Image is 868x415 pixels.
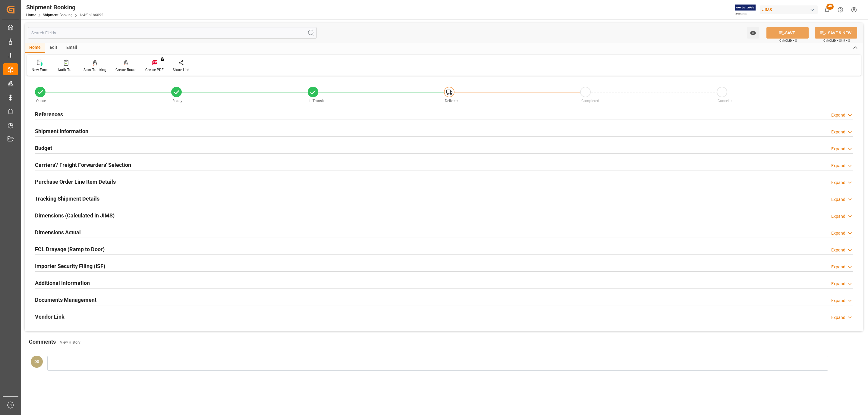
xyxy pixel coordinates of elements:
span: Quote [36,99,46,103]
div: Expand [831,163,845,169]
h2: Tracking Shipment Details [35,195,99,203]
h2: Dimensions Actual [35,228,81,236]
div: Start Tracking [83,67,106,73]
div: Expand [831,129,845,135]
button: SAVE & NEW [815,27,857,39]
div: Expand [831,112,845,118]
div: Shipment Booking [26,3,103,12]
button: JIMS [760,4,820,15]
div: Expand [831,230,845,236]
button: Help Center [834,3,847,17]
span: Completed [581,99,599,103]
div: Share Link [173,67,190,73]
span: Cancelled [718,99,734,103]
a: Home [26,13,36,17]
h2: Vendor Link [35,313,64,321]
div: Edit [45,43,62,53]
div: Expand [831,281,845,287]
div: JIMS [760,5,818,14]
div: Expand [831,247,845,253]
h2: Documents Management [35,296,96,304]
span: Delivered [445,99,460,103]
button: open menu [747,27,759,39]
h2: References [35,110,63,118]
div: Create Route [115,67,136,73]
h2: Carriers'/ Freight Forwarders' Selection [35,161,131,169]
div: Audit Trail [58,67,74,73]
span: 40 [826,4,834,10]
div: Expand [831,314,845,321]
img: Exertis%20JAM%20-%20Email%20Logo.jpg_1722504956.jpg [735,5,756,15]
h2: Importer Security Filing (ISF) [35,262,105,270]
span: DS [34,359,39,364]
a: View History [60,340,80,345]
h2: Budget [35,144,52,152]
span: Ctrl/CMD + Shift + S [823,38,850,43]
div: Email [62,43,82,53]
h2: Shipment Information [35,127,88,135]
button: SAVE [766,27,809,39]
h2: Additional Information [35,279,90,287]
h2: Dimensions (Calculated in JIMS) [35,211,115,220]
span: In-Transit [309,99,324,103]
h2: Purchase Order Line Item Details [35,178,116,186]
div: Home [25,43,45,53]
div: Expand [831,146,845,152]
div: Expand [831,196,845,203]
span: Ready [172,99,182,103]
div: Expand [831,179,845,186]
h2: Comments [29,338,56,346]
button: show 40 new notifications [820,3,834,17]
div: Expand [831,264,845,270]
input: Search Fields [28,27,317,39]
div: Expand [831,213,845,220]
a: Shipment Booking [43,13,73,17]
span: Ctrl/CMD + S [779,38,797,43]
div: New Form [32,67,49,73]
h2: FCL Drayage (Ramp to Door) [35,245,105,253]
div: Expand [831,298,845,304]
